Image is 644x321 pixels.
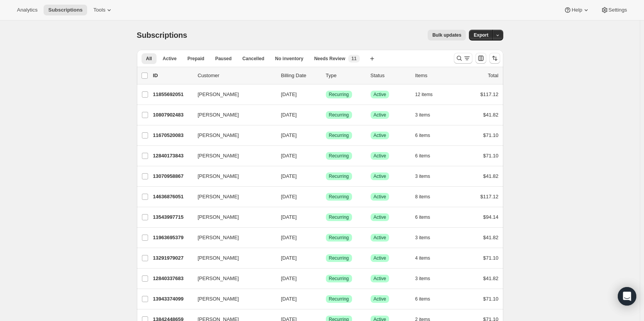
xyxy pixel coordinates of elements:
[153,193,192,201] p: 14636876051
[483,214,499,220] span: $94.14
[153,254,192,262] p: 13291979027
[153,171,499,182] div: 13070958867[PERSON_NAME][DATE]SuccessRecurringSuccessActive3 items$41.82
[193,252,270,264] button: [PERSON_NAME]
[215,56,232,62] span: Paused
[415,232,439,243] button: 3 items
[153,295,192,303] p: 13943374099
[153,91,192,98] p: 11855692051
[153,172,192,180] p: 13070958867
[618,287,636,306] div: Open Intercom Messenger
[193,293,270,305] button: [PERSON_NAME]
[483,296,499,302] span: $71.10
[483,173,499,179] span: $41.82
[281,112,297,118] span: [DATE]
[193,129,270,142] button: [PERSON_NAME]
[17,7,37,13] span: Analytics
[153,150,499,161] div: 12840173843[PERSON_NAME][DATE]SuccessRecurringSuccessActive6 items$71.10
[415,294,439,304] button: 6 items
[488,72,498,79] p: Total
[281,235,297,240] span: [DATE]
[93,7,105,13] span: Tools
[281,132,297,138] span: [DATE]
[415,130,439,141] button: 6 items
[371,72,409,79] p: Status
[314,56,346,62] span: Needs Review
[153,110,499,120] div: 10807902483[PERSON_NAME][DATE]SuccessRecurringSuccessActive3 items$41.82
[374,235,386,241] span: Active
[198,132,239,139] span: [PERSON_NAME]
[193,150,270,162] button: [PERSON_NAME]
[374,296,386,302] span: Active
[415,212,439,223] button: 6 items
[474,32,488,38] span: Export
[193,231,270,244] button: [PERSON_NAME]
[415,153,430,159] span: 6 items
[198,152,239,160] span: [PERSON_NAME]
[89,5,118,15] button: Tools
[454,53,472,64] button: Search and filter results
[374,112,386,118] span: Active
[281,214,297,220] span: [DATE]
[329,275,349,282] span: Recurring
[374,132,386,139] span: Active
[483,132,499,138] span: $71.10
[469,30,493,41] button: Export
[329,235,349,241] span: Recurring
[415,173,430,179] span: 3 items
[44,5,87,15] button: Subscriptions
[415,255,430,261] span: 4 items
[374,214,386,220] span: Active
[153,89,499,100] div: 11855692051[PERSON_NAME][DATE]SuccessRecurringSuccessActive12 items$117.12
[153,72,499,79] div: IDCustomerBilling DateTypeStatusItemsTotal
[153,132,192,139] p: 11670520083
[415,91,433,98] span: 12 items
[415,171,439,182] button: 3 items
[198,193,239,201] span: [PERSON_NAME]
[153,191,499,202] div: 14636876051[PERSON_NAME][DATE]SuccessRecurringSuccessActive8 items$117.12
[415,235,430,241] span: 3 items
[275,56,303,62] span: No inventory
[432,32,461,38] span: Bulk updates
[559,5,594,15] button: Help
[326,72,364,79] div: Type
[193,272,270,285] button: [PERSON_NAME]
[415,110,439,120] button: 3 items
[281,173,297,179] span: [DATE]
[480,91,499,97] span: $117.12
[193,191,270,203] button: [PERSON_NAME]
[193,211,270,223] button: [PERSON_NAME]
[12,5,42,15] button: Analytics
[415,253,439,264] button: 4 items
[163,56,177,62] span: Active
[428,30,466,41] button: Bulk updates
[198,111,239,119] span: [PERSON_NAME]
[480,194,499,199] span: $117.12
[483,235,499,240] span: $41.82
[153,152,192,160] p: 12840173843
[329,255,349,261] span: Recurring
[415,214,430,220] span: 6 items
[153,234,192,242] p: 11963695379
[281,91,297,97] span: [DATE]
[609,7,627,13] span: Settings
[153,213,192,221] p: 13543997715
[329,91,349,98] span: Recurring
[483,112,499,118] span: $41.82
[415,72,454,79] div: Items
[415,89,441,100] button: 12 items
[198,295,239,303] span: [PERSON_NAME]
[475,53,486,64] button: Customize table column order and visibility
[198,172,239,180] span: [PERSON_NAME]
[153,72,192,79] p: ID
[374,194,386,200] span: Active
[193,170,270,182] button: [PERSON_NAME]
[483,255,499,261] span: $71.10
[329,173,349,179] span: Recurring
[281,153,297,159] span: [DATE]
[415,296,430,302] span: 6 items
[153,253,499,264] div: 13291979027[PERSON_NAME][DATE]SuccessRecurringSuccessActive4 items$71.10
[366,53,378,64] button: Create new view
[153,232,499,243] div: 11963695379[PERSON_NAME][DATE]SuccessRecurringSuccessActive3 items$41.82
[374,275,386,282] span: Active
[329,112,349,118] span: Recurring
